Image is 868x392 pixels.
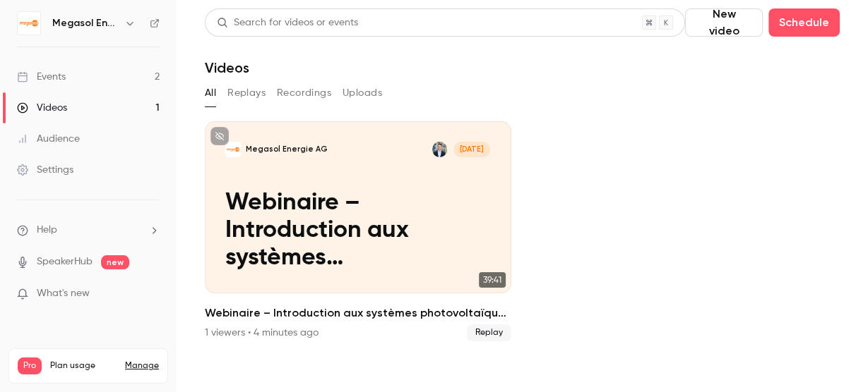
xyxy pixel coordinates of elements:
button: unpublished [210,127,229,145]
div: Settings [17,163,73,177]
ul: Videos [205,121,840,341]
span: new [101,255,129,269]
div: 1 viewers • 4 minutes ago [205,326,319,340]
button: Uploads [343,82,382,104]
img: Webinaire – Introduction aux systèmes photovoltaïques intégrés en toiture Megasol [225,142,241,157]
button: Recordings [277,82,331,104]
a: Manage [125,360,159,372]
span: Replay [467,324,511,341]
span: Pro [18,357,42,374]
span: 39:41 [479,272,506,288]
img: Yves Koch [432,142,448,157]
div: Audience [17,132,80,146]
a: Webinaire – Introduction aux systèmes photovoltaïques intégrés en toiture MegasolMegasol Energie ... [205,121,511,341]
button: New video [685,8,763,37]
h1: Videos [205,59,249,76]
section: Videos [205,8,840,384]
a: SpeakerHub [37,255,93,269]
h2: Webinaire – Introduction aux systèmes photovoltaïques intégrés en toiture Megasol [205,305,511,321]
span: Plan usage [50,360,117,372]
button: All [205,82,216,104]
li: help-dropdown-opener [17,223,160,238]
li: Webinaire – Introduction aux systèmes photovoltaïques intégrés en toiture Megasol [205,121,511,341]
div: Videos [17,101,67,115]
span: What's new [37,286,90,301]
img: Megasol Energie AG [18,12,40,35]
h6: Megasol Energie AG [52,16,119,30]
p: Megasol Energie AG [246,145,328,155]
div: Events [17,70,66,84]
span: [DATE] [453,142,491,157]
button: Replays [227,82,266,104]
button: Schedule [768,8,840,37]
div: Search for videos or events [217,16,358,30]
p: Webinaire – Introduction aux systèmes photovoltaïques intégrés en toiture Megasol [225,190,490,273]
span: Help [37,223,57,238]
